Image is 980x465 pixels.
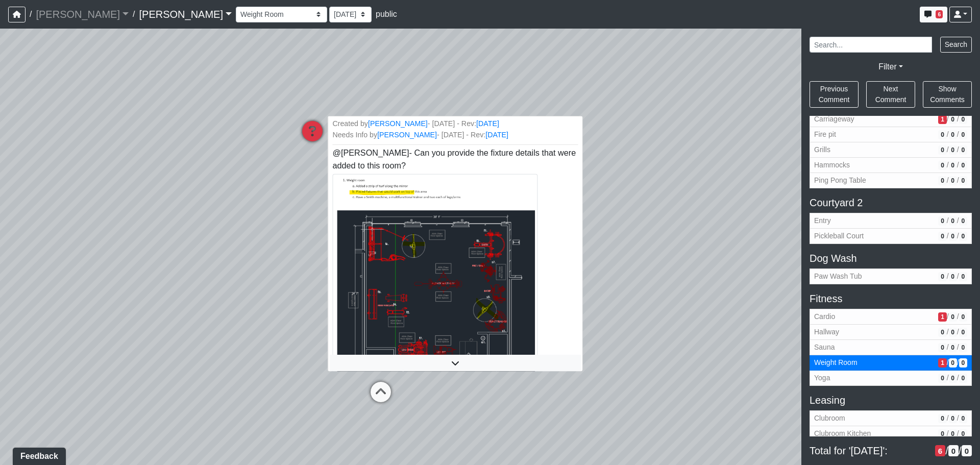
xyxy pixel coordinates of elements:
[949,358,957,368] span: # of QA/customer approval comments in revision
[959,429,967,438] span: # of resolved comments in revision
[957,175,959,186] span: /
[814,160,934,170] span: Hammocks
[810,410,972,426] button: Clubroom0/0/0
[947,114,949,125] span: /
[949,115,957,124] span: # of QA/customer approval comments in revision
[957,327,959,337] span: /
[810,355,972,371] button: Weight Room1/0/0
[810,142,972,158] button: Grills0/0/0
[947,311,949,322] span: /
[959,130,967,139] span: # of resolved comments in revision
[878,62,903,71] a: Filter
[947,413,949,424] span: /
[957,129,959,140] span: /
[814,144,934,155] span: Grills
[947,271,949,282] span: /
[959,358,967,368] span: # of resolved comments in revision
[923,81,972,108] button: Show Comments
[959,312,967,322] span: # of resolved comments in revision
[947,373,949,383] span: /
[957,342,959,353] span: /
[814,373,934,383] span: Yoga
[949,161,957,170] span: # of QA/customer approval comments in revision
[959,414,967,423] span: # of resolved comments in revision
[938,130,946,139] span: # of open/more info comments in revision
[376,10,397,18] span: public
[957,231,959,241] span: /
[920,7,947,22] button: 6
[810,158,972,173] button: Hammocks0/0/0
[947,428,949,439] span: /
[957,311,959,322] span: /
[957,428,959,439] span: /
[949,328,957,337] span: # of QA/customer approval comments in revision
[938,161,946,170] span: # of open/more info comments in revision
[959,232,967,241] span: # of resolved comments in revision
[938,374,946,383] span: # of open/more info comments in revision
[810,111,972,127] button: Carriageway1/0/0
[810,213,972,229] button: Entry0/0/0
[875,85,906,104] span: Next Comment
[485,131,508,139] a: [DATE]
[949,145,957,155] span: # of QA/customer approval comments in revision
[866,81,915,108] button: Next Comment
[810,309,972,325] button: Cardio1/0/0
[139,4,232,25] a: [PERSON_NAME]
[957,357,959,368] span: /
[957,413,959,424] span: /
[814,327,934,337] span: Hallway
[947,231,949,241] span: /
[938,328,946,337] span: # of open/more info comments in revision
[935,445,945,457] span: # of open/more info comments in revision
[947,357,949,368] span: /
[957,271,959,282] span: /
[948,445,959,457] span: # of QA/customer approval comments in revision
[938,216,946,226] span: # of open/more info comments in revision
[814,114,934,125] span: Carriageway
[938,429,946,438] span: # of open/more info comments in revision
[814,413,934,424] span: Clubroom
[938,312,946,322] span: # of open/more info comments in revision
[947,342,949,353] span: /
[938,145,946,155] span: # of open/more info comments in revision
[957,144,959,155] span: /
[949,216,957,226] span: # of QA/customer approval comments in revision
[377,131,437,139] a: [PERSON_NAME]
[959,176,967,185] span: # of resolved comments in revision
[814,129,934,140] span: Fire pit
[959,328,967,337] span: # of resolved comments in revision
[959,343,967,352] span: # of resolved comments in revision
[947,175,949,186] span: /
[959,115,967,124] span: # of resolved comments in revision
[947,144,949,155] span: /
[938,343,946,352] span: # of open/more info comments in revision
[810,340,972,355] button: Sauna0/0/0
[959,216,967,226] span: # of resolved comments in revision
[949,429,957,438] span: # of QA/customer approval comments in revision
[814,215,934,226] span: Entry
[962,445,972,457] span: # of resolved comments in revision
[949,414,957,423] span: # of QA/customer approval comments in revision
[938,358,946,368] span: # of open/more info comments in revision
[814,271,934,282] span: Paw Wash Tub
[129,4,139,25] span: /
[814,357,934,368] span: Weight Room
[476,120,499,128] a: [DATE]
[814,311,934,322] span: Cardio
[810,252,972,264] h5: Dog Wash
[930,85,965,104] span: Show Comments
[8,445,68,465] iframe: Ybug feedback widget
[810,371,972,386] button: Yoga0/0/0
[957,114,959,125] span: /
[949,176,957,185] span: # of QA/customer approval comments in revision
[936,10,943,18] span: 6
[938,414,946,423] span: # of open/more info comments in revision
[332,174,537,381] img: qESpXDgMF62Aok87RDreER.png
[810,445,931,457] span: Total for '[DATE]':
[957,215,959,226] span: /
[810,426,972,442] button: Clubroom Kitchen0/0/0
[938,176,946,185] span: # of open/more info comments in revision
[814,231,934,241] span: Pickleball Court
[957,373,959,383] span: /
[949,130,957,139] span: # of QA/customer approval comments in revision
